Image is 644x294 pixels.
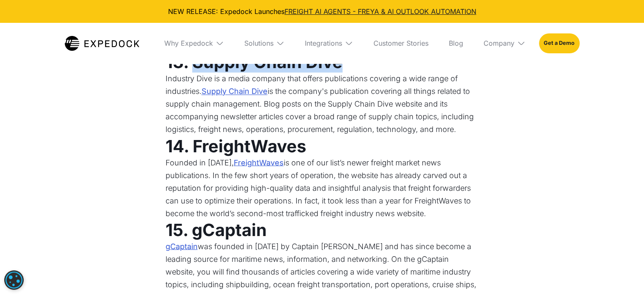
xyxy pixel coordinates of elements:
[166,72,479,136] p: Industry Dive is a media company that offers publications covering a wide range of industries. is...
[298,23,360,63] div: Integrations
[367,23,435,63] a: Customer Stories
[477,23,532,63] div: Company
[539,33,579,53] a: Get a Demo
[238,23,291,63] div: Solutions
[602,253,644,294] iframe: Chat Widget
[202,85,268,98] a: Supply Chain Dive
[285,7,476,16] a: FREIGHT AI AGENTS - FREYA & AI OUTLOOK AUTOMATION
[164,39,213,47] div: Why Expedock
[166,156,479,220] p: Founded in [DATE], is one of our list’s newer freight market news publications. In the few short ...
[305,39,342,47] div: Integrations
[484,39,514,47] div: Company
[158,23,231,63] div: Why Expedock
[442,23,470,63] a: Blog
[234,156,284,169] a: FreightWaves
[7,7,637,16] div: NEW RELEASE: Expedock Launches
[244,39,274,47] div: Solutions
[166,135,306,156] strong: 14. FreightWaves
[166,240,198,253] a: gCaptain
[166,219,267,240] strong: 15. gCaptain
